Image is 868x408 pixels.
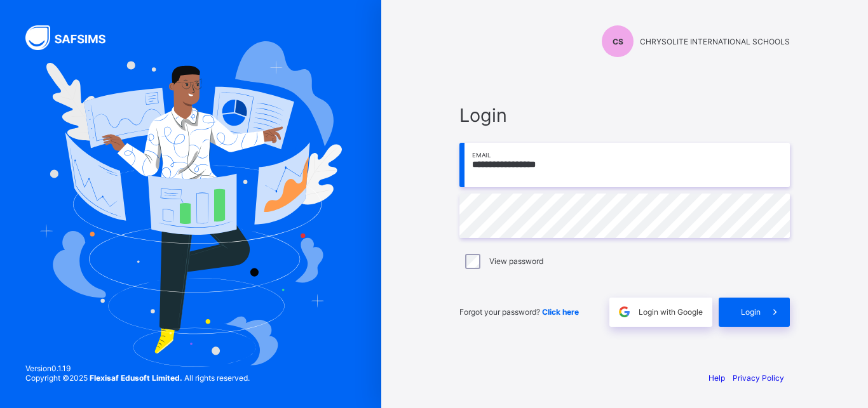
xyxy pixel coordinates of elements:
a: Privacy Policy [733,373,784,383]
span: Copyright © 2025 All rights reserved. [25,373,250,383]
span: Login [741,307,761,317]
strong: Flexisaf Edusoft Limited. [90,373,182,383]
span: Version 0.1.19 [25,364,250,373]
img: google.396cfc9801f0270233282035f929180a.svg [617,305,632,319]
img: Hero Image [39,41,342,366]
span: CS [613,37,623,46]
a: Help [709,373,725,383]
span: CHRYSOLITE INTERNATIONAL SCHOOLS [640,37,790,46]
span: Forgot your password? [459,307,579,317]
a: Click here [542,307,579,317]
img: SAFSIMS Logo [25,25,121,50]
span: Login [459,104,790,126]
label: View password [489,256,543,266]
span: Login with Google [639,307,703,317]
